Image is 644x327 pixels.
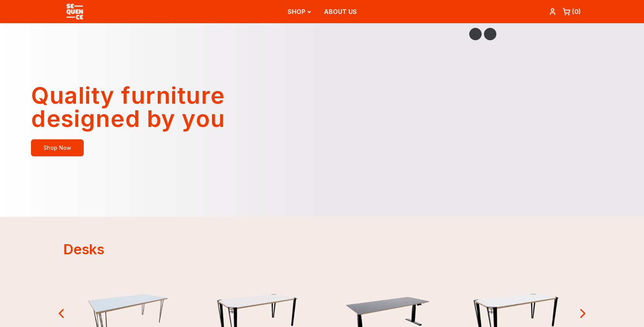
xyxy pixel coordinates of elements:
a: Shop Now [31,139,84,156]
button: SHOP [288,1,312,22]
h1: Quality furniture designed by you [31,84,291,130]
video: Your browser does not support the video tag. [322,23,644,217]
a: ABOUT US [324,8,357,15]
div: ( 0 ) [572,7,581,16]
h2: Desks [63,241,581,257]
